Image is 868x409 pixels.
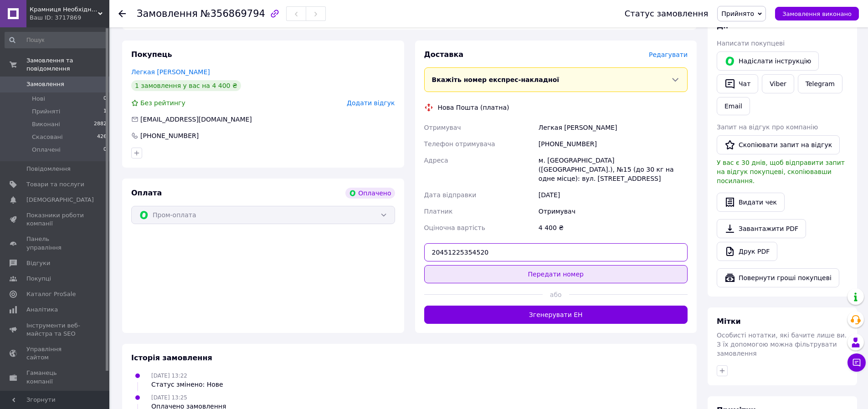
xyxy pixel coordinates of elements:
[32,133,63,141] span: Скасовані
[26,306,58,314] span: Аналітика
[103,146,107,154] span: 0
[537,187,689,203] div: [DATE]
[721,10,754,17] span: Прийнято
[424,243,688,261] input: Номер експрес-накладної
[717,74,758,93] button: Чат
[26,56,109,73] span: Замовлення та повідомлення
[26,369,84,385] span: Гаманець компанії
[26,211,84,228] span: Показники роботи компанії
[424,306,688,324] button: Згенерувати ЕН
[436,103,512,112] div: Нова Пошта (платна)
[30,5,98,14] span: Крамниця Необхідних Речей
[762,74,794,93] a: Viber
[103,95,107,103] span: 0
[717,193,785,212] button: Видати чек
[30,14,109,22] div: Ваш ID: 3717869
[26,180,84,189] span: Товари та послуги
[347,99,395,107] span: Додати відгук
[131,353,212,362] span: Історія замовлення
[26,196,94,204] span: [DEMOGRAPHIC_DATA]
[200,8,265,19] span: №356869794
[432,76,560,83] span: Вкажіть номер експрес-накладної
[97,133,107,141] span: 426
[131,80,241,91] div: 1 замовлення у вас на 4 400 ₴
[32,95,45,103] span: Нові
[424,265,688,283] button: Передати номер
[424,208,453,215] span: Платник
[424,191,477,199] span: Дата відправки
[537,203,689,220] div: Отримувач
[26,345,84,362] span: Управління сайтом
[782,10,852,17] span: Замовлення виконано
[717,332,847,357] span: Особисті нотатки, які бачите лише ви. З їх допомогою можна фільтрувати замовлення
[26,322,84,338] span: Інструменти веб-майстра та SEO
[537,119,689,136] div: Легкая [PERSON_NAME]
[717,40,785,47] span: Написати покупцеві
[717,242,777,261] a: Друк PDF
[26,165,71,173] span: Повідомлення
[717,317,741,326] span: Мітки
[424,157,448,164] span: Адреса
[94,120,107,128] span: 2882
[717,51,819,71] button: Надіслати інструкцію
[424,140,495,148] span: Телефон отримувача
[32,107,60,116] span: Прийняті
[717,268,839,287] button: Повернути гроші покупцеві
[847,353,866,372] button: Чат з покупцем
[131,189,162,197] span: Оплата
[26,275,51,283] span: Покупці
[26,80,64,88] span: Замовлення
[717,135,840,154] button: Скопіювати запит на відгук
[717,159,845,184] span: У вас є 30 днів, щоб відправити запит на відгук покупцеві, скопіювавши посилання.
[424,50,464,59] span: Доставка
[5,32,108,48] input: Пошук
[139,131,200,140] div: [PHONE_NUMBER]
[131,50,172,59] span: Покупець
[424,124,461,131] span: Отримувач
[26,235,84,251] span: Панель управління
[151,394,187,401] span: [DATE] 13:25
[424,224,485,231] span: Оціночна вартість
[625,9,709,18] div: Статус замовлення
[118,9,126,18] div: Повернутися назад
[26,290,76,298] span: Каталог ProSale
[649,51,688,58] span: Редагувати
[537,152,689,187] div: м. [GEOGRAPHIC_DATA] ([GEOGRAPHIC_DATA].), №15 (до 30 кг на одне місце): вул. [STREET_ADDRESS]
[775,7,859,20] button: Замовлення виконано
[717,97,750,115] button: Email
[26,259,50,267] span: Відгуки
[137,8,198,19] span: Замовлення
[103,107,107,116] span: 1
[543,290,569,299] span: або
[717,123,818,131] span: Запит на відгук про компанію
[151,373,187,379] span: [DATE] 13:22
[140,99,185,107] span: Без рейтингу
[32,120,60,128] span: Виконані
[537,220,689,236] div: 4 400 ₴
[151,380,223,389] div: Статус змінено: Нове
[345,188,395,199] div: Оплачено
[537,136,689,152] div: [PHONE_NUMBER]
[140,116,252,123] span: [EMAIL_ADDRESS][DOMAIN_NAME]
[32,146,61,154] span: Оплачені
[798,74,842,93] a: Telegram
[131,68,210,76] a: Легкая [PERSON_NAME]
[717,219,806,238] a: Завантажити PDF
